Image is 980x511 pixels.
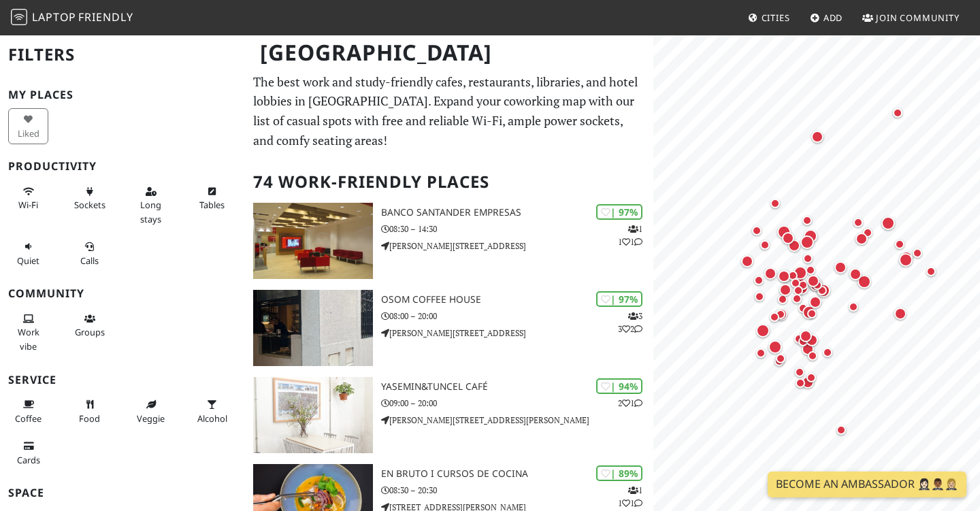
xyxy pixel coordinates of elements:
button: Quiet [8,235,48,271]
span: Friendly [78,10,133,24]
div: Map marker [850,214,866,231]
div: Map marker [802,262,819,278]
span: Group tables [75,326,105,338]
div: Map marker [791,263,810,282]
p: 2 1 [618,397,642,410]
img: LaptopFriendly [11,9,27,25]
div: Map marker [847,265,864,283]
span: Laptop [32,10,76,24]
div: Map marker [751,272,767,289]
h3: yasemin&tuncel café [381,381,653,393]
div: Map marker [762,265,779,282]
button: Work vibe [8,308,48,357]
div: Map marker [798,233,817,252]
h3: Productivity [8,160,237,173]
div: Map marker [832,259,849,276]
div: Map marker [853,230,870,248]
span: Coffee [15,412,42,425]
span: Credit cards [17,454,40,466]
span: Quiet [17,254,39,267]
div: Map marker [767,195,783,212]
div: Map marker [860,225,876,241]
div: Map marker [751,289,768,305]
div: Map marker [909,245,926,261]
div: Map marker [804,306,820,322]
div: Map marker [766,309,783,325]
div: | 94% [596,378,642,394]
div: Map marker [771,353,787,369]
p: 1 1 1 [618,222,642,248]
a: Cities [742,5,796,30]
button: Calls [69,235,110,271]
span: Power sockets [74,199,105,211]
span: People working [18,326,39,352]
p: [PERSON_NAME][STREET_ADDRESS] [381,327,653,340]
div: Map marker [800,303,819,322]
div: Map marker [795,333,811,350]
span: Cities [762,12,790,24]
h3: My Places [8,88,237,101]
img: yasemin&tuncel café [253,377,373,453]
div: Map marker [803,331,821,349]
div: Map marker [766,337,785,357]
a: LaptopFriendly LaptopFriendly [11,6,133,30]
a: Add [804,5,849,30]
h3: Service [8,374,237,386]
div: Map marker [775,267,793,285]
div: Map marker [772,306,790,323]
div: Map marker [879,214,898,233]
a: yasemin&tuncel café | 94% 21 yasemin&tuncel café 09:00 – 20:00 [PERSON_NAME][STREET_ADDRESS][PERS... [245,377,653,453]
div: Map marker [753,321,772,340]
p: 1 1 1 [618,484,642,510]
div: Map marker [855,272,874,291]
div: Map marker [738,252,756,270]
p: [PERSON_NAME][STREET_ADDRESS][PERSON_NAME] [381,414,653,427]
span: Stable Wi-Fi [18,199,38,211]
div: Map marker [791,364,808,380]
div: Map marker [799,212,815,229]
div: Map marker [777,281,794,299]
div: Map marker [889,105,906,121]
div: Map marker [806,293,824,311]
h2: 74 Work-Friendly Places [253,161,645,203]
span: Work-friendly tables [199,199,225,211]
span: Food [79,412,100,425]
button: Alcohol [192,393,232,429]
button: Coffee [8,393,48,429]
div: Map marker [797,327,815,345]
div: Map marker [789,291,805,307]
div: Map marker [804,348,821,364]
div: Map marker [819,344,836,361]
h1: [GEOGRAPHIC_DATA] [249,34,651,71]
h2: Filters [8,34,237,76]
span: Video/audio calls [80,254,99,267]
div: Map marker [785,237,803,254]
div: Map marker [792,375,808,391]
p: The best work and study-friendly cafes, restaurants, libraries, and hotel lobbies in [GEOGRAPHIC_... [253,72,645,150]
div: Map marker [791,331,807,347]
div: Map marker [785,267,801,284]
span: Long stays [140,199,161,225]
span: Veggie [137,412,165,425]
div: Map marker [845,299,862,315]
div: Map marker [800,250,816,267]
h3: Banco Santander Empresas [381,207,653,218]
p: 08:30 – 14:30 [381,222,653,235]
img: Banco Santander Empresas [253,203,373,279]
img: Osom Coffee House [253,290,373,366]
div: Map marker [774,291,791,308]
div: Map marker [772,350,789,367]
button: Long stays [131,180,171,230]
button: Tables [192,180,232,216]
div: Map marker [896,250,915,269]
div: | 97% [596,291,642,307]
button: Wi-Fi [8,180,48,216]
a: Osom Coffee House | 97% 332 Osom Coffee House 08:00 – 20:00 [PERSON_NAME][STREET_ADDRESS] [245,290,653,366]
div: Map marker [787,275,804,291]
div: Map marker [753,345,769,361]
p: 08:30 – 20:30 [381,484,653,497]
div: Map marker [833,422,849,438]
p: 08:00 – 20:00 [381,310,653,323]
p: 3 3 2 [618,310,642,335]
span: Add [823,12,843,24]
